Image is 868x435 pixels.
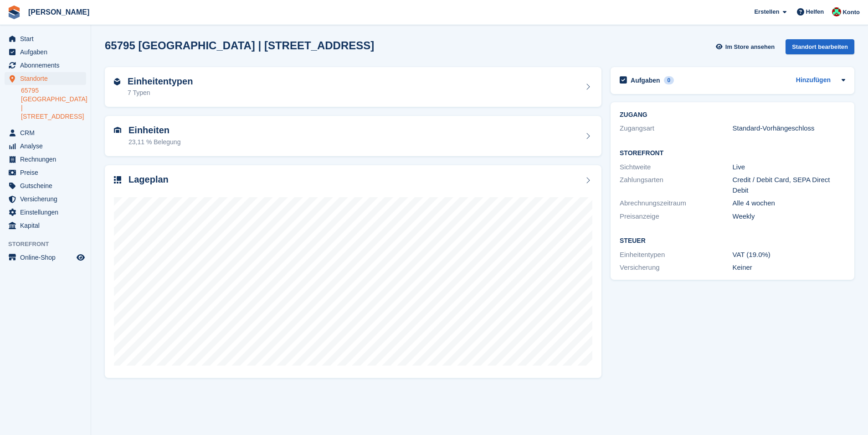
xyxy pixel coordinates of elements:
img: unit-icn-7be61d7bf1b0ce9d3e12c5938cc71ed9869f7b940bace4675aadf7bd6d80202e.svg [114,127,121,133]
span: Start [20,32,75,45]
div: Keiner [733,262,845,273]
div: Zahlungsarten [620,175,732,195]
h2: Einheiten [128,125,180,136]
span: Konto [842,8,860,17]
a: Speisekarte [5,251,86,264]
a: menu [5,179,86,192]
a: Standort bearbeiten [786,39,854,58]
div: VAT (19.0%) [733,250,845,260]
a: menu [5,193,86,205]
img: Maximilian Friedl [832,7,841,16]
span: Helfen [806,7,824,16]
a: menu [5,153,86,166]
a: menu [5,59,86,72]
img: stora-icon-8386f47178a22dfd0bd8f6a31ec36ba5ce8667c1dd55bd0f319d3a0aa187defe.svg [7,5,21,19]
span: Abonnements [20,59,75,72]
h2: Aufgaben [631,76,660,84]
span: Rechnungen [20,153,75,166]
img: map-icn-33ee37083ee616e46c38cad1a60f524a97daa1e2b2c8c0bc3eb3415660979fc1.svg [114,176,121,183]
a: [PERSON_NAME] [25,5,93,20]
a: Vorschau-Shop [75,252,86,263]
span: Preise [20,166,75,179]
h2: 65795 [GEOGRAPHIC_DATA] | [STREET_ADDRESS] [105,39,374,52]
a: Einheitentypen 7 Typen [105,67,601,107]
h2: Einheitentypen [128,76,193,87]
a: Lageplan [105,165,601,378]
a: Einheiten 23,11 % Belegung [105,116,601,156]
img: unit-type-icn-2b2737a686de81e16bb02015468b77c625bbabd49415b5ef34ead5e3b44a266d.svg [114,78,120,85]
h2: Lageplan [128,174,169,185]
span: CRM [20,126,75,139]
span: Gutscheine [20,179,75,192]
div: Zugangsart [620,123,732,134]
h2: Storefront [620,150,845,157]
a: menu [5,72,86,85]
div: Standort bearbeiten [786,39,854,54]
span: Erstellen [754,7,779,16]
a: menu [5,32,86,45]
span: Standorte [20,72,75,85]
span: Analyse [20,140,75,152]
a: menu [5,206,86,219]
a: Hinzufügen [796,75,831,86]
span: Aufgaben [20,46,75,58]
a: menu [5,219,86,232]
span: Versicherung [20,193,75,205]
span: Online-Shop [20,251,75,264]
div: Live [733,162,845,173]
div: 23,11 % Belegung [128,137,180,147]
span: Storefront [8,240,91,249]
div: Versicherung [620,262,732,273]
h2: ZUGANG [620,111,845,119]
a: menu [5,166,86,179]
div: Standard-Vorhängeschloss [733,123,845,134]
span: Im Store ansehen [725,42,775,52]
div: Preisanzeige [620,211,732,222]
a: 65795 [GEOGRAPHIC_DATA] | [STREET_ADDRESS] [21,86,86,121]
a: menu [5,140,86,152]
div: Alle 4 wochen [733,198,845,209]
div: Credit / Debit Card, SEPA Direct Debit [733,175,845,195]
div: Weekly [733,211,845,222]
a: menu [5,46,86,58]
div: Einheitentypen [620,250,732,260]
div: Sichtweite [620,162,732,173]
div: 0 [664,76,674,84]
span: Kapital [20,219,75,232]
a: menu [5,126,86,139]
a: Im Store ansehen [715,39,779,54]
div: Abrechnungszeitraum [620,198,732,209]
div: 7 Typen [128,88,193,98]
span: Einstellungen [20,206,75,219]
h2: Steuer [620,237,845,245]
